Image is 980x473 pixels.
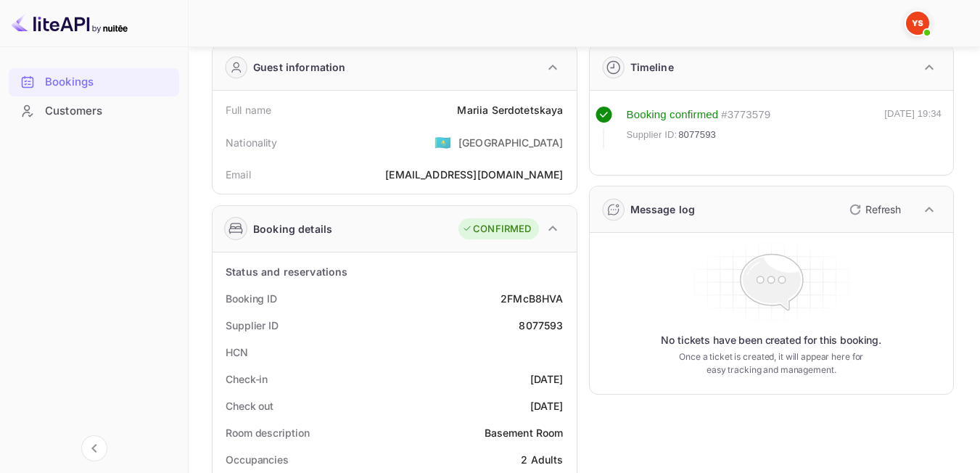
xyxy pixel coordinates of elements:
[45,74,172,91] div: Bookings
[226,318,279,333] div: Supplier ID
[226,398,273,414] div: Check out
[906,12,929,35] img: Yandex Support
[884,107,942,149] div: [DATE] 19:34
[519,318,563,333] div: 8077593
[501,291,563,306] div: 2FMcB8HVA
[226,371,268,387] div: Check-in
[45,103,172,120] div: Customers
[226,452,289,467] div: Occupancies
[661,333,881,347] p: No tickets have been created for this booking.
[9,68,179,95] a: Bookings
[226,425,309,440] div: Room description
[630,202,696,217] div: Message log
[530,371,564,387] div: [DATE]
[678,128,716,142] span: 8077593
[521,452,563,467] div: 2 Adults
[9,68,179,96] div: Bookings
[721,107,770,123] div: # 3773579
[627,128,678,142] span: Supplier ID:
[627,107,719,123] div: Booking confirmed
[458,135,564,150] div: [GEOGRAPHIC_DATA]
[253,221,332,236] div: Booking details
[226,345,248,360] div: HCN
[462,222,531,236] div: CONFIRMED
[457,102,563,118] div: Mariia Serdotetskaya
[385,167,563,182] div: [EMAIL_ADDRESS][DOMAIN_NAME]
[226,102,271,118] div: Full name
[530,398,564,414] div: [DATE]
[9,97,179,124] a: Customers
[9,97,179,126] div: Customers
[253,59,346,75] div: Guest information
[226,264,347,279] div: Status and reservations
[675,350,868,377] p: Once a ticket is created, it will appear here for easy tracking and management.
[435,129,451,155] span: United States
[226,135,278,150] div: Nationality
[485,425,564,440] div: Basement Room
[226,291,277,306] div: Booking ID
[630,59,674,75] div: Timeline
[12,12,128,35] img: LiteAPI logo
[226,167,251,182] div: Email
[81,435,107,461] button: Collapse navigation
[841,198,907,221] button: Refresh
[865,202,901,217] p: Refresh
